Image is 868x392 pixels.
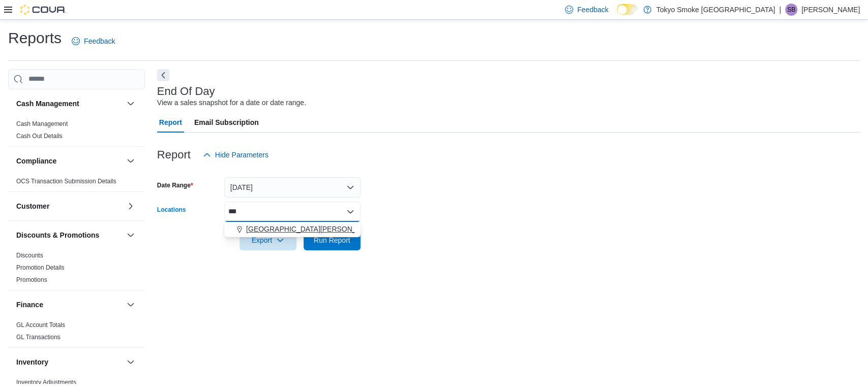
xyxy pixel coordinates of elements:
span: Export [246,230,290,250]
label: Date Range [157,181,193,189]
button: Cash Management [16,99,123,109]
div: View a sales snapshot for a date or date range. [157,97,306,108]
h3: Cash Management [16,99,79,109]
span: Discounts [16,251,43,259]
span: Feedback [577,5,608,15]
p: [PERSON_NAME] [801,4,860,16]
a: Cash Out Details [16,133,63,140]
button: Finance [125,299,137,311]
h3: End Of Day [157,85,215,97]
h3: Finance [16,300,43,310]
div: Compliance [8,175,145,191]
a: Discounts [16,252,43,259]
button: Discounts & Promotions [125,229,137,241]
span: Dark Mode [617,15,617,15]
span: Cash Management [16,120,68,128]
a: Promotion Details [16,264,65,271]
button: Compliance [125,155,137,167]
button: [GEOGRAPHIC_DATA][PERSON_NAME] [224,222,361,237]
span: Cash Out Details [16,132,63,140]
h3: Compliance [16,156,56,166]
div: Choose from the following options [224,222,361,237]
button: Customer [125,200,137,212]
span: Promotion Details [16,264,65,272]
button: Compliance [16,156,123,166]
p: | [779,4,781,16]
div: Cash Management [8,118,145,146]
button: Export [240,230,296,250]
button: Close list of options [346,208,354,216]
a: GL Account Totals [16,321,65,329]
a: Inventory Adjustments [16,379,76,386]
button: Cash Management [125,97,137,110]
button: Run Report [304,230,361,250]
a: Feedback [68,31,119,51]
p: Tokyo Smoke [GEOGRAPHIC_DATA] [656,4,775,16]
button: Discounts & Promotions [16,230,123,240]
span: Hide Parameters [215,150,268,160]
input: Dark Mode [617,4,638,15]
span: SB [787,4,795,16]
h3: Discounts & Promotions [16,230,99,240]
button: Inventory [125,356,137,368]
button: Next [157,69,169,81]
label: Locations [157,206,186,214]
img: Cova [20,5,66,15]
button: Inventory [16,357,123,367]
h3: Customer [16,201,49,211]
span: OCS Transaction Submission Details [16,177,116,185]
span: [GEOGRAPHIC_DATA][PERSON_NAME] [246,224,379,234]
div: Discounts & Promotions [8,249,145,290]
span: Promotions [16,276,47,284]
a: GL Transactions [16,334,61,341]
h3: Inventory [16,357,48,367]
span: GL Transactions [16,333,61,341]
a: OCS Transaction Submission Details [16,178,116,185]
button: Finance [16,300,123,310]
div: Finance [8,319,145,347]
h3: Report [157,149,191,161]
button: Hide Parameters [199,145,273,165]
a: Promotions [16,276,47,283]
span: Feedback [84,36,115,46]
span: Report [159,112,182,133]
a: Cash Management [16,120,68,127]
button: Customer [16,201,123,211]
button: [DATE] [224,177,361,198]
span: GL Account Totals [16,321,65,329]
span: Inventory Adjustments [16,378,76,386]
div: Snehal Biswas [785,4,797,16]
span: Run Report [314,235,350,245]
h1: Reports [8,28,62,48]
span: Email Subscription [194,112,259,133]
